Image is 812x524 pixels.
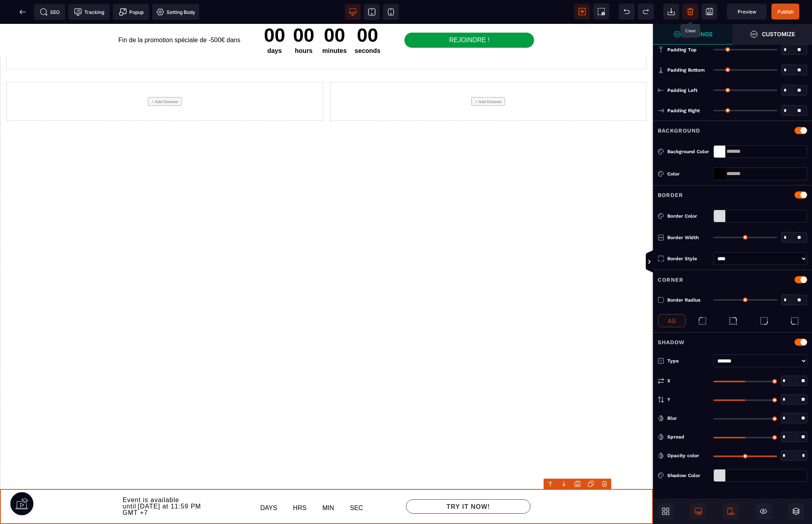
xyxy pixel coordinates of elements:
[152,4,199,20] span: Favicon
[619,4,635,19] span: Undo
[667,395,670,403] span: Y
[119,8,144,16] span: Popup
[364,4,380,20] span: View tablet
[759,316,769,326] img: bottom-right-radius.9d9d0345.svg
[667,471,709,479] div: Shadow Color
[697,316,707,326] img: top-left-radius.822a4e29.svg
[667,170,709,178] div: Color
[260,481,277,488] div: DAYS
[723,503,739,519] span: Is Show Mobile
[667,107,700,114] span: Padding Right
[667,47,697,53] span: Padding Top
[667,414,677,422] span: Blur
[122,479,201,492] span: [DATE] at 11:59 PM GMT +7
[118,13,241,20] text: Fin de la promotion spéciale de -500€ dans
[406,475,530,490] button: TRY IT NOW!
[322,481,334,488] div: MIN
[667,357,679,365] span: Type
[653,24,732,45] span: Open Style Manager
[667,377,670,385] span: X
[449,13,490,19] text: REJOINDRE !
[701,4,717,19] span: Save
[122,473,179,486] span: Event is available until
[728,316,738,326] img: top-right-radius.9e58d49b.svg
[667,297,700,303] span: Border Radius
[113,4,149,20] span: Create Alert Modal
[34,4,65,20] span: Seo meta data
[404,8,534,24] button: REJOINDRE !
[667,87,697,94] span: Padding Left
[15,4,31,20] span: Back
[667,234,699,241] span: Border Width
[293,481,307,488] div: HRS
[663,4,679,19] span: Open Import Webpage
[593,4,609,19] span: Screenshot
[727,4,767,19] span: Preview
[156,8,195,16] span: Setting Body
[658,275,684,284] p: Corner
[658,190,683,200] p: Border
[68,4,110,20] span: Tracking code
[732,24,812,45] span: Open Style Manager
[658,337,685,347] p: Shadow
[777,9,794,15] span: Publish
[658,503,674,519] span: Open Blocks
[574,4,590,19] span: View components
[667,433,684,441] span: Spread
[667,452,699,460] span: Opacity color
[738,9,756,15] span: Preview
[690,503,706,519] span: Is Show Desktop
[345,4,361,20] span: View desktop
[74,8,104,16] span: Tracking
[638,4,654,19] span: Redo
[756,503,771,519] span: Cmd Hidden Block
[682,4,698,19] span: Clear
[40,8,60,16] span: SEO
[658,126,700,135] p: Background
[383,4,399,20] span: View mobile
[653,250,661,274] span: Toggle Views
[667,148,709,156] div: Background Color
[350,481,363,488] div: SEC
[788,503,804,519] span: Open Sub Layers
[771,4,799,19] span: Save
[762,31,795,37] strong: Customize
[667,255,709,263] div: Border Style
[790,316,800,326] img: bottom-left-radius.301b1bf6.svg
[667,67,705,73] span: Padding Bottom
[667,212,709,220] div: Border Color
